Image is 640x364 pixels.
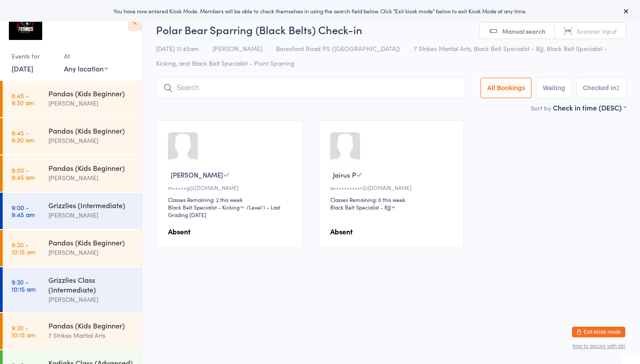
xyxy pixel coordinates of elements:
[9,7,42,40] img: 7 Strikes Martial Arts
[572,327,625,337] button: Exit kiosk mode
[156,44,199,53] span: [DATE] 11:45am
[48,275,134,294] div: Grizzlies Class (Intermediate)
[577,27,617,36] span: Scanner input
[3,81,142,117] a: 8:45 -9:30 amPandas (Kids Beginner)[PERSON_NAME]
[48,173,134,183] div: [PERSON_NAME]
[48,98,134,108] div: [PERSON_NAME]
[48,200,134,210] div: Grizzlies (Intermediate)
[48,294,134,305] div: [PERSON_NAME]
[168,196,293,203] div: Classes Remaining: 2 this week
[502,27,545,36] span: Manual search
[480,78,532,98] button: All Bookings
[12,92,34,106] time: 8:45 - 9:30 am
[12,241,36,255] time: 9:30 - 10:15 am
[64,63,108,73] div: Any location
[14,7,626,15] div: You have now entered Kiosk Mode. Members will be able to check themselves in using the search fie...
[212,44,262,53] span: [PERSON_NAME]
[3,267,142,312] a: 9:30 -10:15 amGrizzlies Class (Intermediate)[PERSON_NAME]
[48,210,134,220] div: [PERSON_NAME]
[576,78,627,98] button: Checked in2
[330,226,353,236] strong: Absent
[156,22,626,37] h2: Polar Bear Sparring (Black Belts) Check-in
[12,278,36,293] time: 9:30 - 10:15 am
[531,103,551,112] label: Sort by
[48,330,134,340] div: 7 Strikes Martial Arts
[3,193,142,229] a: 9:00 -9:45 amGrizzlies (Intermediate)[PERSON_NAME]
[12,324,36,338] time: 9:30 - 10:15 am
[333,170,356,179] span: Jairus P
[276,44,400,53] span: Beresford Road PS ([GEOGRAPHIC_DATA])
[48,135,134,146] div: [PERSON_NAME]
[330,184,455,191] div: a••••••••••r@[DOMAIN_NAME]
[12,129,34,143] time: 8:45 - 9:30 am
[12,166,35,181] time: 9:00 - 9:45 am
[536,78,572,98] button: Waiting
[168,226,191,236] strong: Absent
[616,84,620,91] div: 2
[3,118,142,154] a: 8:45 -9:30 amPandas (Kids Beginner)[PERSON_NAME]
[3,313,142,349] a: 9:30 -10:15 amPandas (Kids Beginner)7 Strikes Martial Arts
[3,230,142,266] a: 9:30 -10:15 amPandas (Kids Beginner)[PERSON_NAME]
[48,320,134,330] div: Pandas (Kids Beginner)
[64,49,108,63] div: At
[171,170,223,179] span: [PERSON_NAME]
[3,155,142,192] a: 9:00 -9:45 amPandas (Kids Beginner)[PERSON_NAME]
[168,184,293,191] div: m•••••g@[DOMAIN_NAME]
[12,49,55,63] div: Events for
[12,204,35,218] time: 9:00 - 9:45 am
[330,203,396,211] div: Black Belt Specialist - BJJ
[48,163,134,173] div: Pandas (Kids Beginner)
[156,78,466,98] input: Search
[48,237,134,247] div: Pandas (Kids Beginner)
[572,343,625,349] button: how to secure with pin
[553,103,626,112] div: Check in time (DESC)
[48,247,134,257] div: [PERSON_NAME]
[330,196,455,203] div: Classes Remaining: 0 this week
[48,126,134,135] div: Pandas (Kids Beginner)
[12,63,33,73] a: [DATE]
[168,203,245,211] div: Black Belt Specialist - Kicking
[48,88,134,98] div: Pandas (Kids Beginner)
